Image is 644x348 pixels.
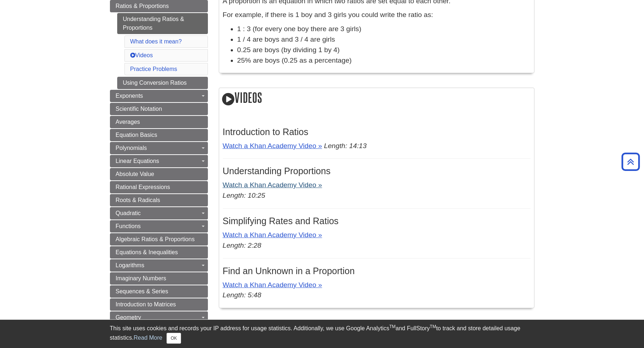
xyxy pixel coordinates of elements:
[116,275,167,281] span: Imaginary Numbers
[110,285,208,298] a: Sequences & Series
[324,142,366,150] em: Length: 14:13
[110,103,208,115] a: Scientific Notation
[430,324,436,329] sup: TM
[223,242,262,249] em: Length: 2:28
[117,77,208,89] a: Using Conversion Ratios
[237,24,530,34] li: 1 : 3 (for every one boy there are 3 girls)
[110,233,208,246] a: Algebraic Ratios & Proportions
[134,335,162,341] a: Read More
[110,90,208,102] a: Exponents
[110,129,208,141] a: Equation Basics
[116,249,178,255] span: Equations & Inequalities
[110,324,534,344] div: This site uses cookies and records your IP address for usage statistics. Additionally, we use Goo...
[116,197,160,203] span: Roots & Radicals
[223,291,262,299] em: Length: 5:48
[110,194,208,206] a: Roots & Radicals
[223,216,530,226] h3: Simplifying Rates and Ratios
[223,266,530,276] h3: Find an Unknown in a Proportion
[116,210,141,216] span: Quadratic
[223,10,530,20] p: For example, if there is 1 boy and 3 girls you could write the ratio as:
[223,181,322,189] a: Watch a Khan Academy Video »
[110,246,208,259] a: Equations & Inequalities
[110,220,208,232] a: Functions
[116,93,143,99] span: Exponents
[116,145,147,151] span: Polynomials
[223,281,322,289] a: Watch a Khan Academy Video »
[116,171,154,177] span: Absolute Value
[167,333,181,344] button: Close
[110,259,208,272] a: Logarithms
[223,127,530,137] h3: Introduction to Ratios
[110,207,208,219] a: Quadratic
[130,52,153,58] a: Videos
[223,231,322,239] a: Watch a Khan Academy Video »
[219,88,534,109] h2: Videos
[237,45,530,55] li: 0.25 are boys (by dividing 1 by 4)
[116,301,176,307] span: Introduction to Matrices
[110,155,208,167] a: Linear Equations
[237,55,530,66] li: 25% are boys (0.25 as a percentage)
[116,132,157,138] span: Equation Basics
[110,181,208,193] a: Rational Expressions
[116,3,169,9] span: Ratios & Proportions
[110,142,208,154] a: Polynomials
[110,298,208,311] a: Introduction to Matrices
[223,142,322,150] a: Watch a Khan Academy Video »
[116,314,141,320] span: Geometry
[116,288,168,294] span: Sequences & Series
[116,262,144,268] span: Logarithms
[130,66,177,72] a: Practice Problems
[116,184,170,190] span: Rational Expressions
[389,324,395,329] sup: TM
[223,166,530,176] h3: Understanding Proportions
[116,236,195,242] span: Algebraic Ratios & Proportions
[110,272,208,285] a: Imaginary Numbers
[117,13,208,34] a: Understanding Ratios & Proportions
[237,34,530,45] li: 1 / 4 are boys and 3 / 4 are girls
[116,106,162,112] span: Scientific Notation
[116,119,140,125] span: Averages
[116,223,141,229] span: Functions
[223,192,265,199] em: Length: 10:25
[130,38,182,45] a: What does it mean?
[110,168,208,180] a: Absolute Value
[619,157,642,167] a: Back to Top
[110,116,208,128] a: Averages
[116,158,159,164] span: Linear Equations
[110,311,208,324] a: Geometry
